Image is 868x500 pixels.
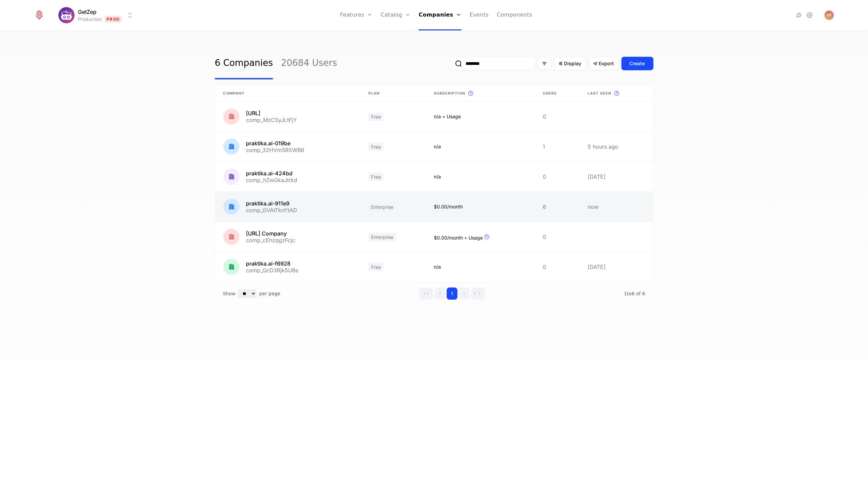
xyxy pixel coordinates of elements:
th: Company [215,85,360,102]
div: Create [630,60,645,67]
button: Display [554,57,586,70]
a: 6 Companies [215,48,273,79]
th: Plan [360,85,426,102]
span: 6 [624,291,645,296]
a: 20684 Users [281,48,337,79]
button: Go to first page [419,287,433,300]
span: Subscription [434,91,465,96]
button: Create [621,57,653,70]
button: Go to next page [459,287,470,300]
span: Show [223,290,236,297]
select: Select page size [238,289,256,298]
div: Production [78,16,102,23]
span: Display [564,60,582,67]
div: Page navigation [419,287,485,300]
button: Select environment [60,8,134,23]
span: 1 to 6 of [624,291,642,296]
button: Export [589,57,619,70]
a: Settings [806,11,814,19]
img: Paul Paliychuk [824,10,834,20]
button: Go to last page [471,287,485,300]
span: per page [259,290,280,297]
th: Users [535,85,580,102]
span: Prod [105,16,122,23]
div: Table pagination [215,282,653,305]
span: GetZep [78,8,96,16]
button: Go to previous page [435,287,445,300]
button: Filter options [538,57,551,70]
button: Go to page 1 [447,287,457,300]
img: GetZep [58,7,75,23]
a: Integrations [795,11,803,19]
span: Last seen [588,91,611,96]
span: Export [599,60,614,67]
button: Open user button [824,10,834,20]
